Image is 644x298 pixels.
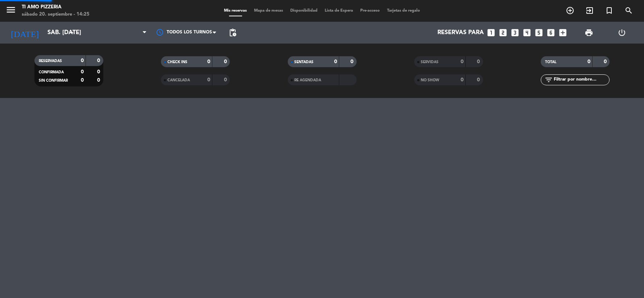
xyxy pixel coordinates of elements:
span: Mis reservas [220,9,250,13]
span: SENTADAS [294,60,313,64]
span: Mapa de mesas [250,9,287,13]
span: CHECK INS [167,60,187,64]
span: SERVIDAS [421,60,439,64]
span: pending_actions [228,28,237,37]
i: turned_in_not [605,6,614,15]
strong: 0 [97,78,101,83]
strong: 0 [350,59,355,64]
i: looks_3 [510,28,520,37]
i: add_circle_outline [566,6,574,15]
div: LOG OUT [606,22,639,44]
strong: 0 [207,59,210,64]
div: sábado 20. septiembre - 14:25 [22,11,90,18]
strong: 0 [207,77,210,82]
strong: 0 [461,59,464,64]
span: Pre-acceso [357,9,383,13]
span: CONFIRMADA [39,70,64,74]
strong: 0 [604,59,608,64]
strong: 0 [81,69,84,74]
strong: 0 [224,59,228,64]
span: SIN CONFIRMAR [39,79,68,82]
i: looks_two [498,28,508,37]
strong: 0 [477,59,481,64]
i: menu [5,4,16,15]
span: NO SHOW [421,78,439,82]
strong: 0 [461,77,464,82]
strong: 0 [97,58,101,63]
i: search [624,6,633,15]
i: add_box [558,28,568,37]
span: Disponibilidad [287,9,321,13]
div: TI AMO PIZZERIA [22,4,90,11]
strong: 0 [224,77,228,82]
input: Filtrar por nombre... [553,76,609,84]
strong: 0 [81,58,84,63]
i: filter_list [544,75,553,84]
strong: 0 [81,78,84,83]
span: CANCELADA [167,78,190,82]
i: exit_to_app [585,6,594,15]
strong: 0 [97,69,101,74]
strong: 0 [587,59,590,64]
strong: 0 [477,77,481,82]
button: menu [5,4,16,18]
span: print [585,28,593,37]
i: looks_6 [546,28,556,37]
i: looks_one [486,28,496,37]
i: looks_5 [534,28,544,37]
span: TOTAL [545,60,556,64]
strong: 0 [334,59,337,64]
i: looks_4 [522,28,532,37]
i: power_settings_new [618,28,626,37]
span: Reservas para [437,29,484,36]
span: Tarjetas de regalo [383,9,424,13]
span: RESERVADAS [39,59,62,63]
i: arrow_drop_down [67,28,76,37]
span: Lista de Espera [321,9,357,13]
span: RE AGENDADA [294,78,321,82]
i: [DATE] [5,25,44,41]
